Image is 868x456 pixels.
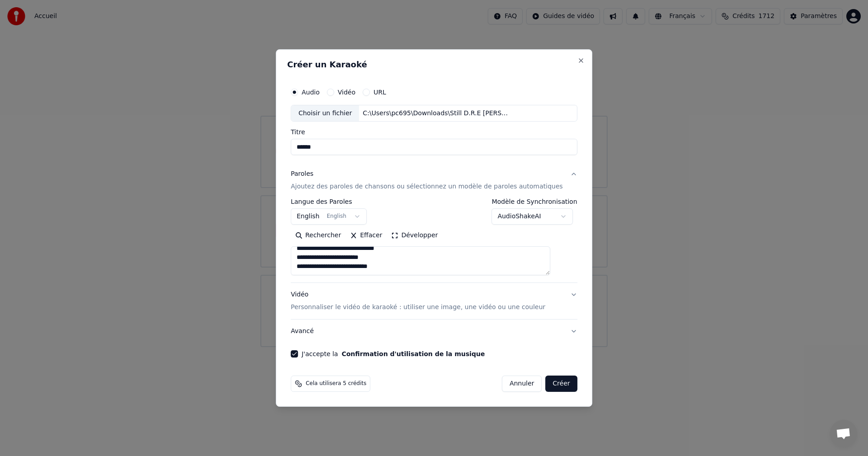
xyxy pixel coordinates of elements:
[291,303,545,312] p: Personnaliser le vidéo de karaoké : utiliser une image, une vidéo ou une couleur
[287,61,581,69] h2: Créer un Karaoké
[291,291,545,312] div: Vidéo
[291,229,345,243] button: Rechercher
[342,351,485,357] button: J'accepte la
[306,380,366,387] span: Cela utilisera 5 crédits
[502,376,542,392] button: Annuler
[492,199,577,205] label: Modèle de Synchronisation
[291,199,577,283] div: ParolesAjoutez des paroles de chansons ou sélectionnez un modèle de paroles automatiques
[373,89,386,95] label: URL
[291,163,577,199] button: ParolesAjoutez des paroles de chansons ou sélectionnez un modèle de paroles automatiques
[291,283,577,320] button: VidéoPersonnaliser le vidéo de karaoké : utiliser une image, une vidéo ou une couleur
[291,320,577,343] button: Avancé
[387,229,443,243] button: Développer
[291,129,577,136] label: Titre
[546,376,577,392] button: Créer
[291,199,367,205] label: Langue des Paroles
[302,351,485,357] label: J'accepte la
[291,170,313,179] div: Paroles
[338,89,355,95] label: Vidéo
[345,229,387,243] button: Effacer
[359,109,513,118] div: C:\Users\pc695\Downloads\Still D.R.E [PERSON_NAME] feat [PERSON_NAME].mp3
[291,183,563,192] p: Ajoutez des paroles de chansons ou sélectionnez un modèle de paroles automatiques
[291,105,359,122] div: Choisir un fichier
[302,89,320,95] label: Audio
